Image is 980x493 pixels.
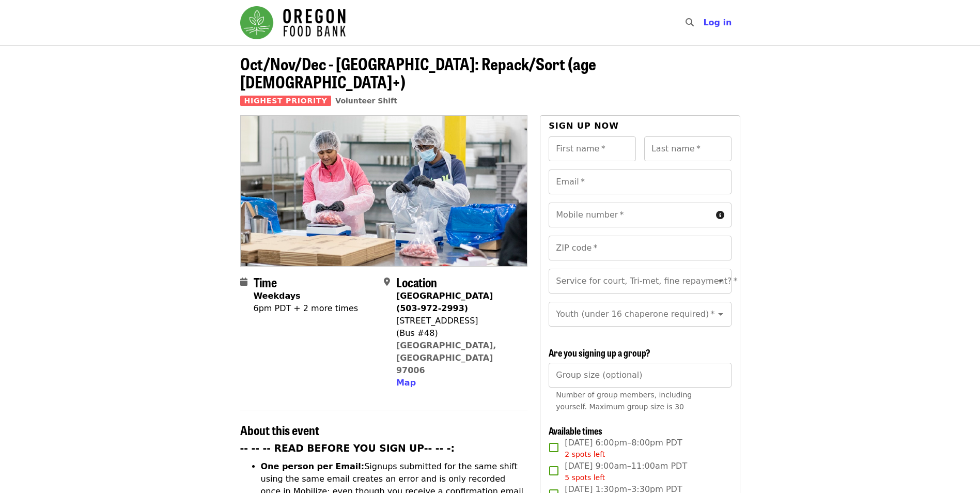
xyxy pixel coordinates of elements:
div: (Bus #48) [396,327,519,340]
input: ZIP code [549,236,731,260]
span: [DATE] 6:00pm–8:00pm PDT [565,437,682,460]
span: About this event [240,421,319,439]
span: [DATE] 9:00am–11:00am PDT [565,460,687,483]
i: calendar icon [240,277,247,287]
div: 6pm PDT + 2 more times [254,302,359,315]
span: 5 spots left [565,473,605,482]
input: Last name [644,136,732,161]
button: Open [713,274,728,288]
input: [object Object] [549,363,731,388]
span: Sign up now [549,121,619,131]
input: Search [700,10,708,35]
button: Open [713,307,728,321]
strong: -- -- -- READ BEFORE YOU SIGN UP-- -- -: [240,443,455,454]
span: Number of group members, including yourself. Maximum group size is 30 [556,391,692,411]
img: Oregon Food Bank - Home [240,6,346,39]
i: map-marker-alt icon [384,277,390,287]
span: Highest Priority [240,96,332,106]
img: Oct/Nov/Dec - Beaverton: Repack/Sort (age 10+) organized by Oregon Food Bank [241,116,527,266]
i: search icon [686,18,694,27]
input: Mobile number [549,203,711,227]
span: Map [396,378,416,388]
span: Oct/Nov/Dec - [GEOGRAPHIC_DATA]: Repack/Sort (age [DEMOGRAPHIC_DATA]+) [240,51,596,94]
span: 2 spots left [565,450,605,458]
span: Available times [549,424,602,437]
a: Volunteer Shift [335,97,397,105]
strong: [GEOGRAPHIC_DATA] (503-972-2993) [396,291,493,313]
span: Log in [703,18,732,27]
input: First name [549,136,636,161]
div: [STREET_ADDRESS] [396,315,519,327]
i: circle-info icon [716,210,724,220]
a: [GEOGRAPHIC_DATA], [GEOGRAPHIC_DATA] 97006 [396,341,496,375]
strong: Weekdays [254,291,301,301]
strong: One person per Email: [261,461,365,471]
button: Map [396,377,416,389]
button: Log in [695,12,740,33]
input: Email [549,170,731,194]
span: Are you signing up a group? [549,346,650,359]
span: Location [396,273,437,291]
span: Time [254,273,277,291]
